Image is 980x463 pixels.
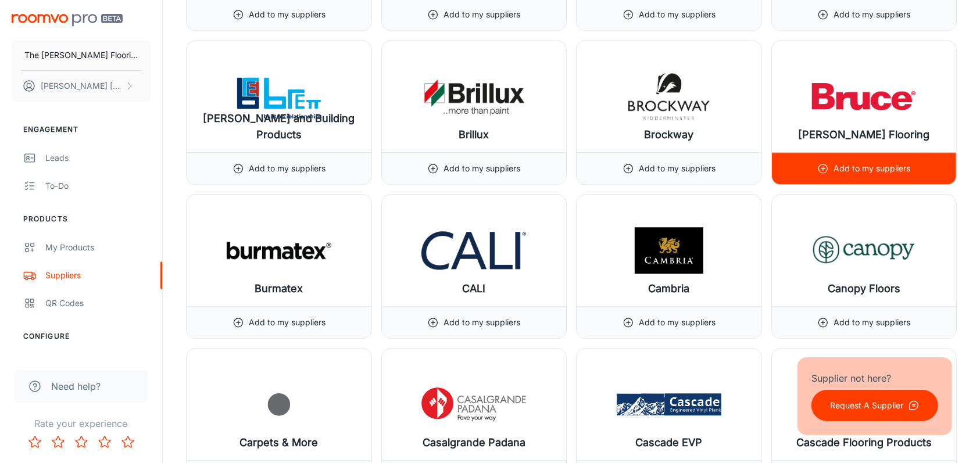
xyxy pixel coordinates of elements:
[12,40,151,70] button: The [PERSON_NAME] Flooring Company
[617,381,721,428] img: Cascade EVP
[255,281,303,297] h6: Burmatex
[93,430,116,454] button: Rate 4 star
[41,80,123,92] p: [PERSON_NAME] [PERSON_NAME]
[227,227,331,274] img: Burmatex
[644,127,693,143] h6: Brockway
[421,73,526,120] img: Brillux
[834,162,910,175] p: Add to my suppliers
[811,227,916,274] img: Canopy Floors
[116,430,140,454] button: Rate 5 star
[70,430,93,454] button: Rate 3 star
[834,8,910,21] p: Add to my suppliers
[830,399,903,412] p: Request A Supplier
[47,430,70,454] button: Rate 2 star
[45,269,151,282] div: Suppliers
[617,73,721,120] img: Brockway
[249,162,326,175] p: Add to my suppliers
[443,316,520,329] p: Add to my suppliers
[45,180,151,192] div: To-do
[423,435,525,451] h6: Casalgrande Padana
[443,162,520,175] p: Add to my suppliers
[51,379,101,393] span: Need help?
[443,8,520,21] p: Add to my suppliers
[249,8,326,21] p: Add to my suppliers
[639,316,716,329] p: Add to my suppliers
[459,127,489,143] h6: Brillux
[834,316,910,329] p: Add to my suppliers
[45,241,151,254] div: My Products
[635,435,702,451] h6: Cascade EVP
[12,71,151,101] button: [PERSON_NAME] [PERSON_NAME]
[811,390,938,421] button: Request A Supplier
[617,227,721,274] img: Cambria
[639,162,716,175] p: Add to my suppliers
[23,430,47,454] button: Rate 1 star
[811,371,938,385] p: Supplier not here?
[811,73,916,120] img: Bruce Flooring
[421,227,526,274] img: CALI
[249,316,326,329] p: Add to my suppliers
[45,152,151,164] div: Leads
[9,417,153,430] p: Rate your experience
[45,297,151,310] div: QR Codes
[648,281,689,297] h6: Cambria
[828,281,900,297] h6: Canopy Floors
[639,8,716,21] p: Add to my suppliers
[227,381,331,428] img: Carpets & More
[12,14,123,26] img: Roomvo PRO Beta
[798,127,929,143] h6: [PERSON_NAME] Flooring
[462,281,485,297] h6: CALI
[227,73,331,120] img: Brett Landscaping and Building Products
[421,381,526,428] img: Casalgrande Padana
[796,435,932,451] h6: Cascade Flooring Products
[196,110,362,143] h6: [PERSON_NAME] and Building Products
[239,435,318,451] h6: Carpets & More
[24,49,138,62] p: The [PERSON_NAME] Flooring Company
